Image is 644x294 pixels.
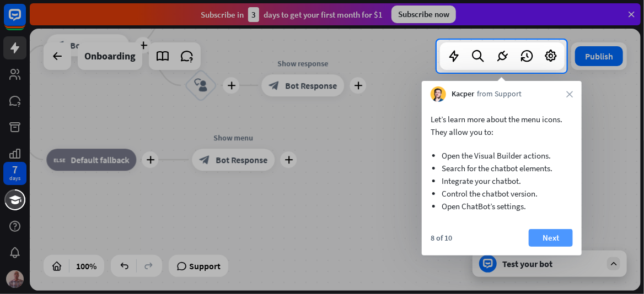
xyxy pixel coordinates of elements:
li: Control the chatbot version. [442,187,562,200]
li: Open the Visual Builder actions. [442,149,562,162]
i: close [566,91,573,97]
button: Next [529,229,573,247]
span: Kacper [452,89,474,100]
li: Integrate your chatbot. [442,175,562,187]
button: Open LiveChat chat widget [9,4,42,37]
li: Search for the chatbot elements. [442,162,562,175]
p: Let’s learn more about the menu icons. They allow you to: [431,113,573,138]
div: 8 of 10 [431,233,452,243]
span: from Support [477,89,522,100]
li: Open ChatBot’s settings. [442,200,562,213]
